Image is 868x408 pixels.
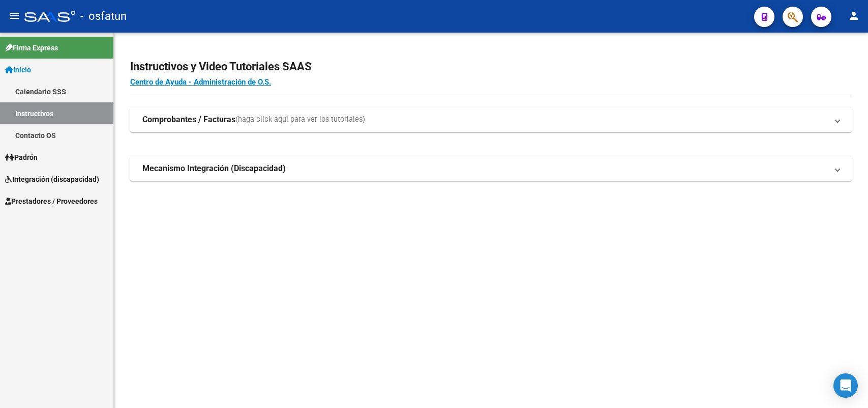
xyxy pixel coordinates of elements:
[8,10,20,22] mat-icon: menu
[130,57,852,76] h2: Instructivos y Video Tutoriales SAAS
[833,373,858,398] div: Open Intercom Messenger
[142,163,286,174] strong: Mecanismo Integración (Discapacidad)
[5,196,98,207] span: Prestadores / Proveedores
[848,10,860,22] mat-icon: person
[130,77,271,87] a: Centro de Ayuda - Administración de O.S.
[80,5,127,28] span: - osfatun
[130,107,852,132] mat-expansion-panel-header: Comprobantes / Facturas(haga click aquí para ver los tutoriales)
[130,156,852,181] mat-expansion-panel-header: Mecanismo Integración (Discapacidad)
[142,114,235,125] strong: Comprobantes / Facturas
[5,152,38,163] span: Padrón
[5,174,99,185] span: Integración (discapacidad)
[5,64,31,75] span: Inicio
[235,114,365,125] span: (haga click aquí para ver los tutoriales)
[5,42,58,53] span: Firma Express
